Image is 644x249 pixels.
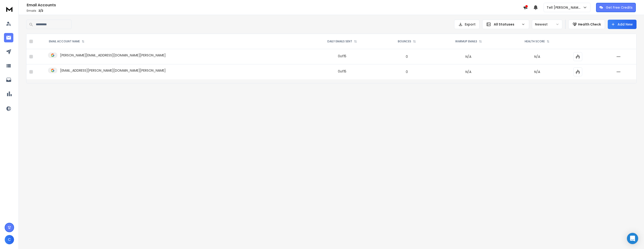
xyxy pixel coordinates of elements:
[433,49,504,64] td: N/A
[454,20,479,29] button: Export
[606,5,633,10] p: Get Free Credits
[568,20,605,29] button: Health Check
[627,233,638,244] div: Open Intercom Messenger
[455,40,477,43] p: WARMUP EMAILS
[27,2,523,8] h1: Email Accounts
[338,69,346,74] div: 0 of 15
[507,70,568,74] p: N/A
[27,9,523,13] p: Emails :
[60,68,166,73] p: [EMAIL_ADDRESS][PERSON_NAME][DOMAIN_NAME][PERSON_NAME]
[596,3,636,12] button: Get Free Credits
[383,54,430,59] p: 0
[5,235,14,244] button: C
[547,5,583,10] p: Tell [PERSON_NAME]
[327,40,352,43] p: DAILY EMAILS SENT
[532,20,562,29] button: Newest
[507,54,568,59] p: N/A
[5,5,14,13] img: logo
[494,22,520,27] p: All Statuses
[60,53,166,58] p: [PERSON_NAME][EMAIL_ADDRESS][DOMAIN_NAME][PERSON_NAME]
[49,40,84,43] div: EMAIL ACCOUNT NAME
[338,54,346,59] div: 0 of 15
[398,40,411,43] p: BOUNCES
[525,40,545,43] p: HEALTH SCORE
[433,64,504,80] td: N/A
[578,22,601,27] p: Health Check
[38,9,43,13] span: 2 / 2
[383,70,430,74] p: 0
[608,20,637,29] button: Add New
